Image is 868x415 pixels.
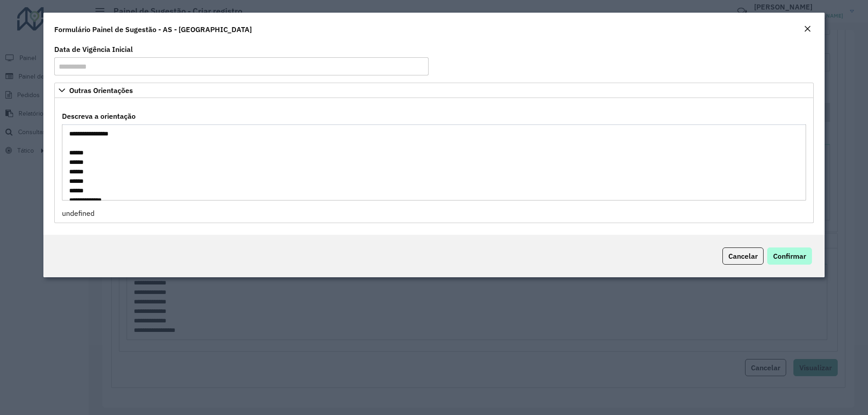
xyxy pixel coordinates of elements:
[62,111,136,121] label: Descreva a orientação
[801,23,814,35] button: Close
[804,25,811,33] em: Fechar
[722,247,764,265] button: Cancelar
[767,247,812,265] button: Confirmar
[54,83,814,98] a: Outras Orientações
[54,24,252,35] h4: Formulário Painel de Sugestão - AS - [GEOGRAPHIC_DATA]
[69,87,133,94] span: Outras Orientações
[728,252,758,261] span: Cancelar
[773,252,806,261] span: Confirmar
[54,44,133,55] label: Data de Vigência Inicial
[62,209,94,218] span: undefined
[54,98,814,223] div: Outras Orientações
